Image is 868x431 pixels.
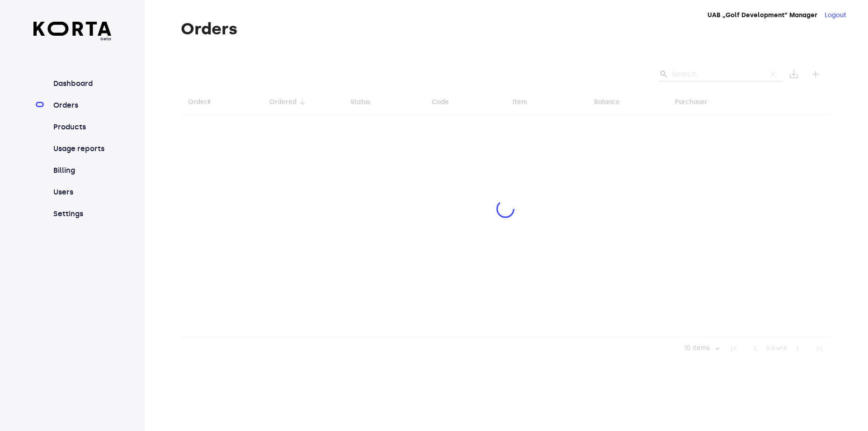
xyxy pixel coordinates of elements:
[33,22,112,42] a: beta
[52,143,112,154] a: Usage reports
[52,122,112,133] a: Products
[52,78,112,89] a: Dashboard
[33,36,112,42] span: beta
[52,100,112,111] a: Orders
[33,22,112,36] img: Korta
[708,11,817,19] strong: UAB „Golf Development“ Manager
[181,20,830,38] h1: Orders
[52,165,112,176] a: Billing
[825,11,846,20] button: Logout
[52,187,112,198] a: Users
[52,208,112,219] a: Settings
